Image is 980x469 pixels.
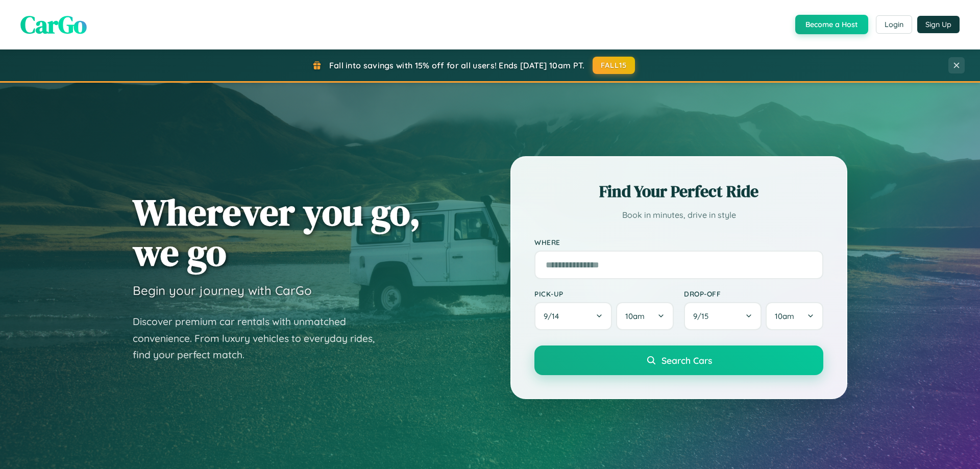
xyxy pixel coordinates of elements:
[661,355,712,366] span: Search Cars
[133,283,312,298] h3: Begin your journey with CarGo
[593,57,635,74] button: FALL15
[20,8,87,41] span: CarGo
[917,16,960,33] button: Sign Up
[625,311,645,321] span: 10am
[616,302,674,330] button: 10am
[544,311,564,321] span: 9 / 14
[693,311,714,321] span: 9 / 15
[876,15,912,34] button: Login
[534,208,823,223] p: Book in minutes, drive in style
[684,302,762,330] button: 9/15
[534,345,823,375] button: Search Cars
[684,289,823,298] label: Drop-off
[775,311,794,321] span: 10am
[534,302,612,330] button: 9/14
[133,192,421,273] h1: Wherever you go, we go
[534,180,823,203] h2: Find Your Perfect Ride
[329,60,585,70] span: Fall into savings with 15% off for all users! Ends [DATE] 10am PT.
[133,313,388,363] p: Discover premium car rentals with unmatched convenience. From luxury vehicles to everyday rides, ...
[534,289,674,298] label: Pick-up
[795,15,868,34] button: Become a Host
[766,302,823,330] button: 10am
[534,238,823,246] label: Where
